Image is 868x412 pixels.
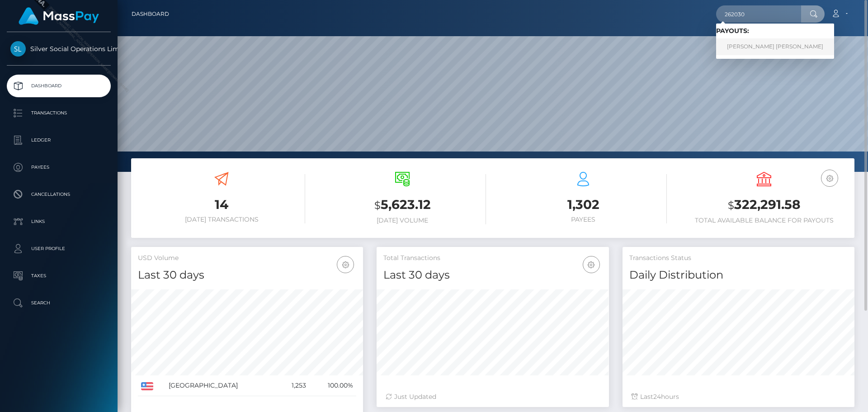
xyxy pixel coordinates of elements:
h3: 322,291.58 [680,196,848,214]
p: Transactions [10,106,107,120]
p: Search [10,296,107,310]
h4: Daily Distribution [629,267,848,283]
span: Silver Social Operations Limited [7,45,111,53]
td: 100.00% [309,375,356,396]
input: Search... [716,5,801,23]
a: User Profile [7,237,111,260]
a: Cancellations [7,183,111,206]
p: Taxes [10,269,107,283]
td: [GEOGRAPHIC_DATA] [165,375,278,396]
p: Cancellations [10,188,107,201]
a: Ledger [7,129,111,152]
h5: USD Volume [138,254,356,263]
img: Silver Social Operations Limited [10,41,26,57]
a: Payees [7,156,111,179]
h6: Total Available Balance for Payouts [680,217,848,224]
img: MassPay Logo [19,7,99,25]
span: 24 [653,393,661,401]
img: US.png [141,382,153,390]
p: Ledger [10,133,107,147]
p: User Profile [10,242,107,256]
a: Search [7,292,111,314]
h3: 5,623.12 [319,196,486,214]
h4: Last 30 days [383,267,602,283]
td: 1,253 [278,375,309,396]
p: Dashboard [10,79,107,93]
a: Transactions [7,102,111,124]
h4: Last 30 days [138,267,356,283]
div: Last hours [632,392,845,402]
a: Taxes [7,265,111,287]
h6: [DATE] Transactions [138,216,305,223]
small: $ [374,199,381,212]
p: Links [10,215,107,228]
a: Links [7,210,111,233]
h6: Payouts: [716,27,834,35]
small: $ [728,199,734,212]
a: [PERSON_NAME] [PERSON_NAME] [716,38,834,55]
a: Dashboard [132,5,169,24]
h6: [DATE] Volume [319,217,486,224]
div: Just Updated [386,392,599,402]
h5: Total Transactions [383,254,602,263]
h3: 14 [138,196,305,213]
h5: Transactions Status [629,254,848,263]
a: Dashboard [7,75,111,97]
h3: 1,302 [500,196,667,213]
h6: Payees [500,216,667,223]
p: Payees [10,161,107,174]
